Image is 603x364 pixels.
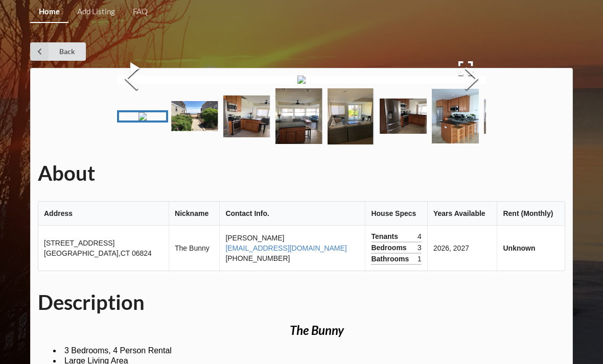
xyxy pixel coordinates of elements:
[221,93,272,139] a: Go to Slide 3
[418,242,422,253] span: 3
[275,88,322,144] img: image003.png
[30,42,86,61] a: Back
[124,1,156,23] a: FAQ
[68,1,124,23] a: Add Listing
[427,226,497,271] td: 2026, 2027
[418,231,422,241] span: 4
[430,87,481,145] a: Go to Slide 7
[273,86,324,146] a: Go to Slide 4
[326,86,377,147] a: Go to Slide 5
[457,34,486,126] button: Next Slide
[38,289,565,316] h1: Description
[445,54,486,83] button: Open Fullscreen
[371,242,409,253] span: Bedrooms
[418,254,422,264] span: 1
[380,99,427,134] img: IMG_1054.JPG
[432,89,479,143] img: IMG_1055.JPG
[371,231,401,241] span: Tenants
[378,96,429,136] a: Go to Slide 6
[427,202,497,226] th: Years Available
[169,99,220,133] a: Go to Slide 2
[371,254,411,264] span: Bathrooms
[117,86,486,147] div: Thumbnail Navigation
[44,239,114,247] span: [STREET_ADDRESS]
[38,202,169,226] th: Address
[497,202,565,226] th: Rent (Monthly)
[169,202,219,226] th: Nickname
[225,244,346,252] a: [EMAIL_ADDRESS][DOMAIN_NAME]
[290,323,344,337] i: The Bunny
[219,226,365,271] td: [PERSON_NAME] [PHONE_NUMBER]
[223,95,270,137] img: image002.png
[30,1,68,23] a: Home
[297,76,306,84] img: 745_fairfield_neach%2FIMG_5176.PNG
[365,202,427,226] th: House Specs
[169,226,219,271] td: The Bunny
[219,202,365,226] th: Contact Info.
[503,244,535,252] b: Unknown
[328,88,375,144] img: image004.png
[44,249,152,257] span: [GEOGRAPHIC_DATA] , CT 06824
[38,160,565,186] h1: About
[117,34,146,126] button: Previous Slide
[53,346,172,356] li: 3 Bedrooms, 4 Person Rental
[171,101,218,131] img: image001.png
